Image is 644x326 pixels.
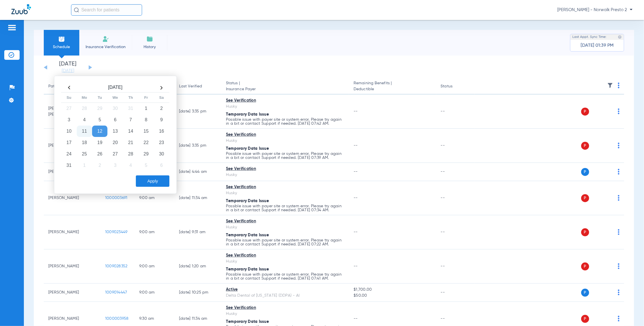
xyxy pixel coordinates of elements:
[354,170,358,174] span: --
[221,79,349,95] th: Status |
[354,86,431,92] span: Deductible
[48,44,75,50] span: Schedule
[226,287,344,293] div: Active
[102,36,109,42] img: Manual Insurance Verification
[226,152,344,160] p: Possible issue with payer site or system error. Please try again in a bit or contact Support if n...
[226,233,269,237] span: Temporary Data Issue
[105,264,128,268] span: 1009028352
[226,112,269,116] span: Temporary Data Issue
[51,68,85,74] a: [DATE]
[174,215,221,249] td: [DATE] 9:31 AM
[179,83,217,89] div: Last Verified
[581,289,589,297] span: P
[605,169,611,175] img: x.svg
[174,284,221,302] td: [DATE] 10:25 PM
[581,228,589,236] span: P
[557,7,633,13] span: [PERSON_NAME] - Norwalk Presto 2
[51,61,85,74] li: [DATE]
[135,249,174,284] td: 9:00 AM
[605,263,611,269] img: x.svg
[48,83,96,89] div: Patient Name
[135,181,174,215] td: 9:00 AM
[226,293,344,299] div: Delta Dental of [US_STATE] (DDPA) - AI
[174,249,221,284] td: [DATE] 1:20 AM
[226,305,344,311] div: See Verification
[436,284,475,302] td: --
[581,142,589,150] span: P
[226,190,344,196] div: Husky
[226,204,344,212] p: Possible issue with payer site or system error. Please try again in a bit or contact Support if n...
[77,83,154,93] th: [DATE]
[226,166,344,172] div: See Verification
[581,263,589,270] span: P
[226,138,344,144] div: Husky
[581,43,614,48] span: [DATE] 01:39 PM
[105,230,128,234] span: 1009023449
[174,163,221,181] td: [DATE] 4:44 AM
[618,290,620,295] img: group-dot-blue.svg
[48,83,73,89] div: Patient Name
[226,320,269,324] span: Temporary Data Issue
[226,118,344,126] p: Possible issue with payer site or system error. Please try again in a bit or contact Support if n...
[226,259,344,265] div: Husky
[572,34,606,40] span: Last Appt. Sync Time:
[226,147,269,151] span: Temporary Data Issue
[136,44,163,50] span: History
[618,263,620,269] img: group-dot-blue.svg
[581,315,589,323] span: P
[607,83,613,88] img: filter.svg
[226,199,269,203] span: Temporary Data Issue
[618,143,620,148] img: group-dot-blue.svg
[618,195,620,201] img: group-dot-blue.svg
[226,238,344,246] p: Possible issue with payer site or system error. Please try again in a bit or contact Support if n...
[605,143,611,148] img: x.svg
[226,184,344,190] div: See Verification
[605,108,611,114] img: x.svg
[354,264,358,268] span: --
[436,181,475,215] td: --
[11,4,31,14] img: Zuub Logo
[618,229,620,235] img: group-dot-blue.svg
[44,284,101,302] td: [PERSON_NAME]
[58,36,65,42] img: Schedule
[605,195,611,201] img: x.svg
[226,98,344,104] div: See Verification
[354,230,358,234] span: --
[226,224,344,230] div: Husky
[616,299,644,326] div: Chat Widget
[135,215,174,249] td: 9:00 AM
[105,290,127,294] span: 1009014447
[436,129,475,163] td: --
[436,79,475,95] th: Status
[436,249,475,284] td: --
[581,108,589,116] span: P
[44,181,101,215] td: [PERSON_NAME]
[226,132,344,138] div: See Verification
[226,272,344,280] p: Possible issue with payer site or system error. Please try again in a bit or contact Support if n...
[226,86,344,92] span: Insurance Payer
[436,95,475,129] td: --
[226,311,344,317] div: Husky
[605,229,611,235] img: x.svg
[174,129,221,163] td: [DATE] 3:35 PM
[105,196,128,200] span: 1000003691
[354,143,358,147] span: --
[44,215,101,249] td: [PERSON_NAME]
[605,316,611,321] img: x.svg
[146,36,153,42] img: History
[7,24,16,31] img: hamburger-icon
[84,44,128,50] span: Insurance Verification
[354,293,431,299] span: $50.00
[105,317,129,321] span: 1000003958
[618,83,620,88] img: group-dot-blue.svg
[618,108,620,114] img: group-dot-blue.svg
[618,169,620,175] img: group-dot-blue.svg
[135,284,174,302] td: 9:00 AM
[605,290,611,295] img: x.svg
[581,194,589,202] span: P
[618,35,622,39] img: last sync help info
[226,218,344,224] div: See Verification
[226,253,344,259] div: See Verification
[349,79,436,95] th: Remaining Benefits |
[354,196,358,200] span: --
